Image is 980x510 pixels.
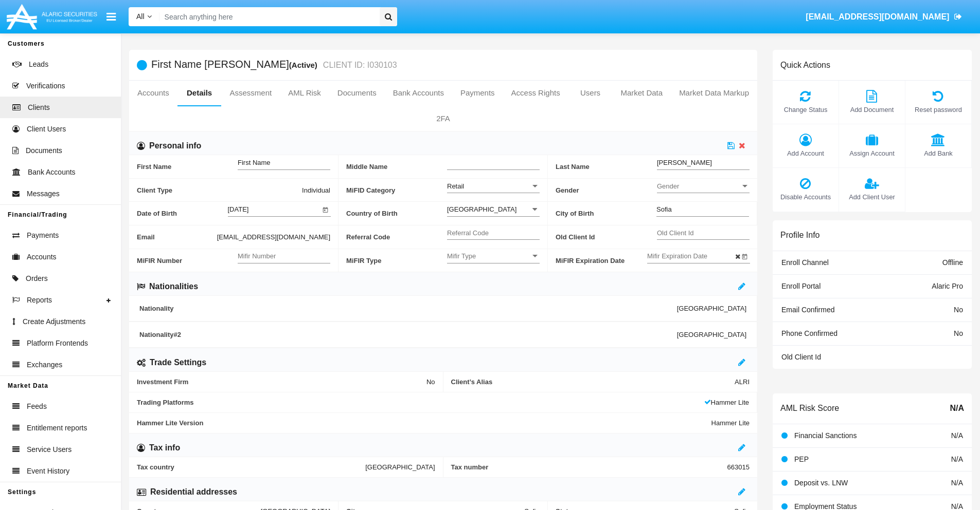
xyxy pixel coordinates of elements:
[346,155,447,178] span: Middle Name
[801,3,967,31] a: [EMAIL_ADDRESS][DOMAIN_NAME]
[735,378,750,386] span: ALRI
[950,402,964,414] span: N/A
[781,329,838,337] span: Phone Confirmed
[954,329,963,337] span: No
[704,399,749,406] span: Hammer Lite
[503,81,568,105] a: Access Rights
[451,463,727,471] span: Tax number
[137,202,228,225] span: Date of Birth
[27,466,69,477] span: Event History
[556,225,657,249] span: Old Client Id
[346,225,447,249] span: Referral Code
[954,306,963,314] span: No
[677,305,746,312] span: [GEOGRAPHIC_DATA]
[780,403,839,413] h6: AML Risk Score
[932,282,963,290] span: Alaric Pro
[844,148,900,158] span: Assign Account
[217,232,330,242] span: [EMAIL_ADDRESS][DOMAIN_NAME]
[139,305,677,312] span: Nationality
[740,251,750,261] button: Open calendar
[27,252,57,262] span: Accounts
[794,479,848,487] span: Deposit vs. LNW
[137,463,365,471] span: Tax country
[26,81,65,91] span: Verifications
[778,192,833,202] span: Disable Accounts
[451,378,735,386] span: Client’s Alias
[280,81,329,105] a: AML Risk
[447,252,530,260] span: Mifir Type
[556,202,656,225] span: City of Birth
[320,61,397,69] small: CLIENT ID: I030103
[447,182,464,190] span: Retail
[137,155,238,178] span: First Name
[951,455,963,463] span: N/A
[23,316,85,327] span: Create Adjustments
[612,81,671,105] a: Market Data
[556,179,657,202] span: Gender
[942,258,963,267] span: Offline
[137,419,711,427] span: Hammer Lite Version
[289,59,320,71] div: (Active)
[844,192,900,202] span: Add Client User
[137,378,426,386] span: Investment Firm
[677,331,746,338] span: [GEOGRAPHIC_DATA]
[149,281,198,292] h6: Nationalities
[329,81,385,105] a: Documents
[385,81,452,105] a: Bank Accounts
[951,479,963,487] span: N/A
[27,444,72,455] span: Service Users
[556,249,647,272] span: MiFIR Expiration Date
[137,399,704,406] span: Trading Platforms
[794,455,809,463] span: PEP
[5,2,99,32] img: Logo image
[711,419,750,427] span: Hammer Lite
[911,105,966,115] span: Reset password
[28,167,76,178] span: Bank Accounts
[149,140,201,152] h6: Personal info
[452,81,503,105] a: Payments
[911,148,966,158] span: Add Bank
[129,11,159,22] a: All
[29,59,48,70] span: Leads
[426,378,435,386] span: No
[27,188,60,199] span: Messages
[137,249,238,272] span: MiFIR Number
[150,486,237,498] h6: Residential addresses
[320,204,331,214] button: Open calendar
[781,258,829,267] span: Enroll Channel
[137,185,302,196] span: Client Type
[302,185,330,196] span: Individual
[27,338,88,349] span: Platform Frontends
[951,431,963,440] span: N/A
[129,81,177,105] a: Accounts
[806,12,949,21] span: [EMAIL_ADDRESS][DOMAIN_NAME]
[781,306,834,314] span: Email Confirmed
[794,431,857,440] span: Financial Sanctions
[136,12,145,21] span: All
[844,105,900,115] span: Add Document
[781,353,821,361] span: Old Client Id
[177,81,222,105] a: Details
[727,463,750,471] span: 663015
[150,357,206,368] h6: Trade Settings
[27,360,62,370] span: Exchanges
[129,106,757,131] a: 2FA
[778,148,833,158] span: Add Account
[780,60,830,70] h6: Quick Actions
[346,202,447,225] span: Country of Birth
[346,249,447,272] span: MiFIR Type
[26,273,48,284] span: Orders
[657,182,740,191] span: Gender
[151,59,397,71] h5: First Name [PERSON_NAME]
[346,179,447,202] span: MiFID Category
[556,155,657,178] span: Last Name
[137,232,217,242] span: Email
[671,81,757,105] a: Market Data Markup
[26,145,62,156] span: Documents
[27,423,87,433] span: Entitlement reports
[27,401,47,412] span: Feeds
[27,124,66,135] span: Client Users
[159,7,376,26] input: Search
[778,105,833,115] span: Change Status
[139,331,677,338] span: Nationality #2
